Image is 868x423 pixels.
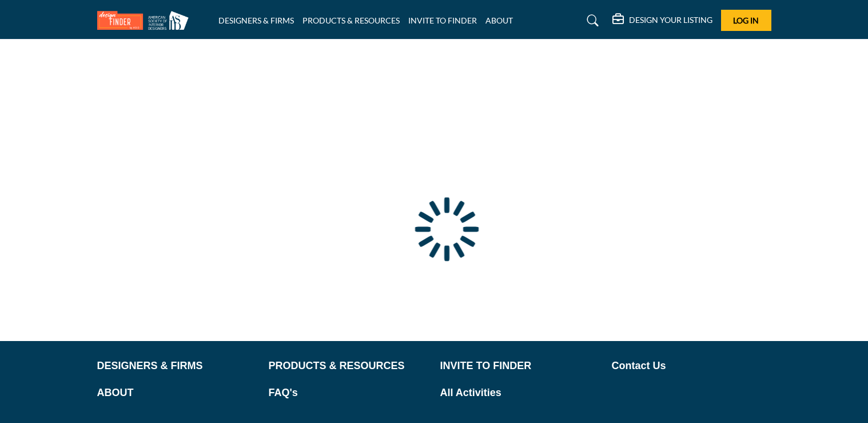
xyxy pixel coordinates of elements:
div: DESIGN YOUR LISTING [612,14,712,28]
a: FAQ's [269,385,428,401]
h5: DESIGN YOUR LISTING [629,15,712,25]
a: DESIGNERS & FIRMS [218,15,294,25]
a: PRODUCTS & RESOURCES [302,15,400,25]
a: PRODUCTS & RESOURCES [269,358,428,374]
a: Search [576,11,606,30]
a: ABOUT [485,15,513,25]
a: DESIGNERS & FIRMS [97,358,257,374]
img: Site Logo [97,11,194,30]
a: Contact Us [612,358,771,374]
a: ABOUT [97,385,257,401]
a: INVITE TO FINDER [408,15,477,25]
span: Log In [733,15,759,25]
a: All Activities [440,385,600,401]
button: Log In [721,10,771,31]
a: INVITE TO FINDER [440,358,600,374]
